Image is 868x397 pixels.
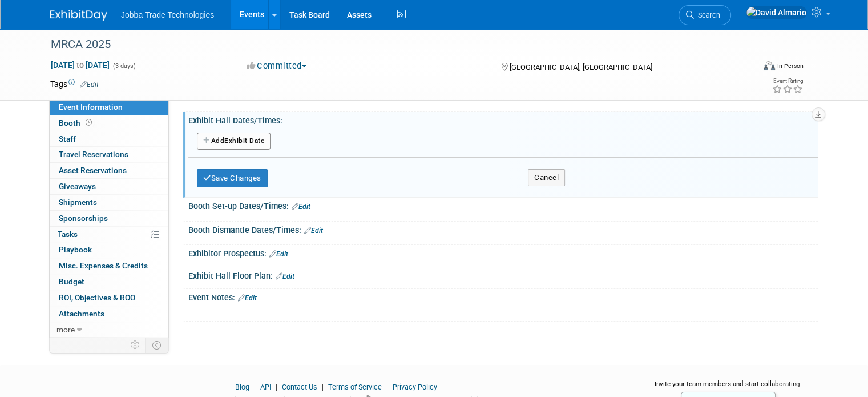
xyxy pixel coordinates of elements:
img: Format-Inperson.png [764,61,775,70]
a: Travel Reservations [50,147,168,162]
a: Privacy Policy [393,383,437,391]
a: Giveaways [50,179,168,194]
span: Shipments [59,198,97,207]
a: Contact Us [282,383,317,391]
span: Staff [59,134,76,143]
a: Edit [269,250,288,258]
div: Event Notes: [188,289,818,304]
a: API [260,383,271,391]
a: Staff [50,131,168,147]
div: Booth Set-up Dates/Times: [188,198,818,212]
span: Attachments [59,309,104,318]
span: Tasks [58,230,78,239]
a: Playbook [50,242,168,258]
div: Exhibit Hall Floor Plan: [188,267,818,282]
a: ROI, Objectives & ROO [50,290,168,306]
span: ROI, Objectives & ROO [59,293,135,302]
a: Edit [80,81,99,89]
td: Personalize Event Tab Strip [126,338,146,352]
div: Event Rating [772,78,803,84]
a: Attachments [50,306,168,322]
a: Edit [292,203,310,211]
span: Sponsorships [59,214,108,223]
div: In-Person [777,62,804,70]
div: Exhibitor Prospectus: [188,245,818,260]
span: | [273,383,280,391]
a: Misc. Expenses & Credits [50,258,168,274]
div: Booth Dismantle Dates/Times: [188,222,818,236]
button: Committed [243,60,311,72]
td: Toggle Event Tabs [146,338,169,352]
a: Asset Reservations [50,163,168,178]
a: Budget [50,274,168,290]
button: Save Changes [197,169,268,187]
img: ExhibitDay [50,10,107,21]
a: Tasks [50,227,168,242]
span: to [75,61,86,70]
button: Cancel [528,169,565,186]
span: (3 days) [112,62,136,70]
span: Booth [59,118,94,127]
span: Travel Reservations [59,150,128,159]
span: Asset Reservations [59,166,127,175]
span: Jobba Trade Technologies [121,10,214,19]
a: Edit [304,227,323,235]
a: Shipments [50,195,168,210]
span: Search [694,11,720,19]
div: MRCA 2025 [47,34,740,55]
div: Event Format [692,59,804,77]
span: [GEOGRAPHIC_DATA], [GEOGRAPHIC_DATA] [510,63,652,71]
span: | [319,383,326,391]
div: Invite your team members and start collaborating: [639,379,818,396]
span: more [56,325,75,334]
button: AddExhibit Date [197,133,271,150]
span: [DATE] [DATE] [50,60,110,70]
td: Tags [50,78,99,90]
a: Terms of Service [328,383,382,391]
span: Misc. Expenses & Credits [59,261,148,270]
img: David Almario [746,6,807,19]
span: Playbook [59,245,92,254]
span: Budget [59,277,84,286]
a: Blog [235,383,249,391]
a: Search [679,5,731,25]
div: Exhibit Hall Dates/Times: [188,112,818,126]
span: | [251,383,259,391]
a: Booth [50,115,168,131]
a: Sponsorships [50,211,168,226]
a: Edit [238,294,257,302]
span: Event Information [59,102,123,111]
a: more [50,322,168,338]
a: Event Information [50,99,168,115]
span: | [383,383,391,391]
a: Edit [276,272,294,280]
span: Giveaways [59,182,96,191]
span: Booth not reserved yet [83,118,94,127]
